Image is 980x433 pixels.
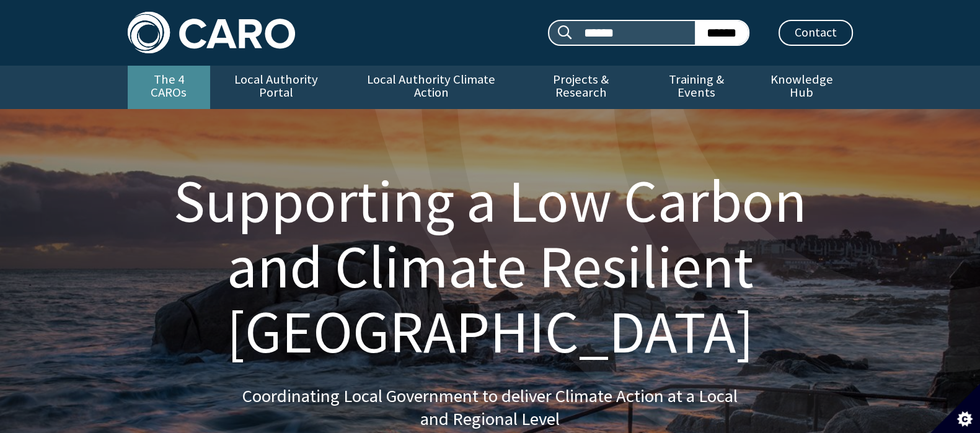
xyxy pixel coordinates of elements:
[242,385,738,431] p: Coordinating Local Government to deliver Climate Action at a Local and Regional Level
[779,20,853,46] a: Contact
[642,66,751,109] a: Training & Events
[343,66,519,109] a: Local Authority Climate Action
[143,168,838,365] h1: Supporting a Low Carbon and Climate Resilient [GEOGRAPHIC_DATA]
[751,66,852,109] a: Knowledge Hub
[128,66,210,109] a: The 4 CAROs
[519,66,642,109] a: Projects & Research
[210,66,343,109] a: Local Authority Portal
[128,12,295,53] img: Caro logo
[930,383,980,433] button: Set cookie preferences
